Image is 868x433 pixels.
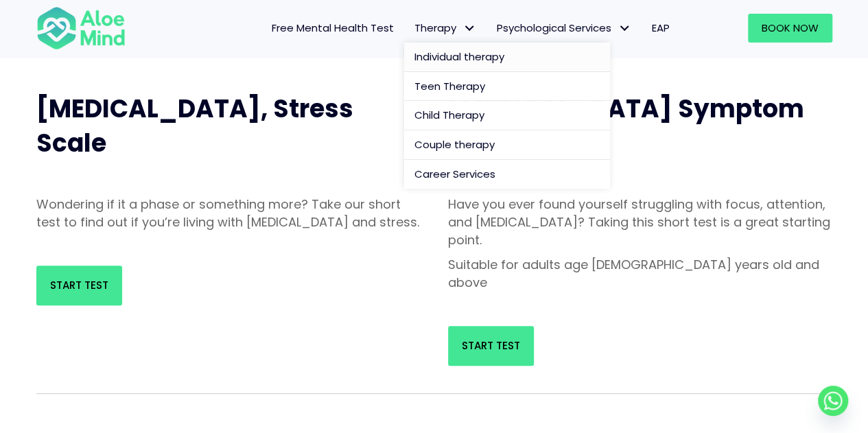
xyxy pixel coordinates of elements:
a: Free Mental Health Test [261,14,404,43]
a: Individual therapy [404,43,610,72]
nav: Menu [143,14,680,43]
span: Start Test [50,278,108,292]
span: Child Therapy [414,108,484,122]
span: Teen Therapy [414,79,485,93]
span: [MEDICAL_DATA], Stress Scale [36,91,353,161]
span: Career Services [414,167,495,181]
a: Couple therapy [404,130,610,160]
a: Teen Therapy [404,72,610,102]
span: Individual therapy [414,49,504,64]
span: Therapy: submenu [460,19,480,38]
a: Whatsapp [818,386,848,416]
span: EAP [652,21,670,35]
p: Have you ever found yourself struggling with focus, attention, and [MEDICAL_DATA]? Taking this sh... [448,196,832,249]
p: Wondering if it a phase or something more? Take our short test to find out if you’re living with ... [36,196,421,231]
a: Psychological ServicesPsychological Services: submenu [486,14,642,43]
span: Psychological Services [497,21,631,35]
span: [MEDICAL_DATA] Symptom Checklist [448,91,804,161]
img: Aloe mind Logo [36,5,126,51]
a: EAP [642,14,680,43]
p: Suitable for adults age [DEMOGRAPHIC_DATA] years old and above [448,256,832,292]
a: Start Test [36,266,122,305]
span: Psychological Services: submenu [615,19,635,38]
a: Book Now [748,14,832,43]
span: Couple therapy [414,137,495,152]
a: Start Test [448,326,534,366]
span: Start Test [462,338,520,353]
a: Career Services [404,160,610,189]
a: Child Therapy [404,101,610,130]
span: Therapy [414,21,476,35]
a: TherapyTherapy: submenu [404,14,486,43]
span: Free Mental Health Test [272,21,394,35]
span: Book Now [762,21,819,35]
